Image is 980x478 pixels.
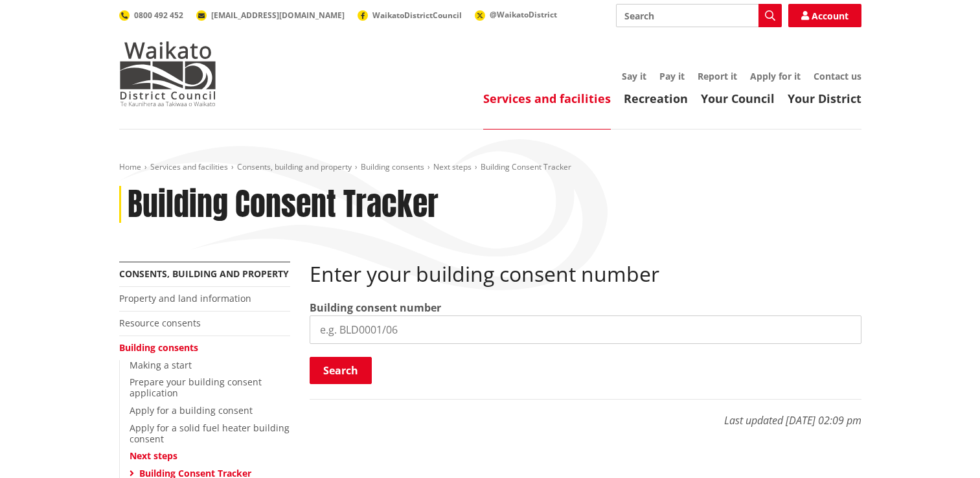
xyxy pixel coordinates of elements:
a: Prepare your building consent application [130,376,262,399]
a: Building consents [119,341,198,354]
a: Apply for a solid fuel heater building consent​ [130,422,290,445]
h2: Enter your building consent number [310,262,861,286]
h1: Building Consent Tracker [128,186,439,223]
a: WaikatoDistrictCouncil [358,10,462,21]
a: Resource consents [119,317,201,329]
a: Consents, building and property [237,161,352,172]
a: Say it [622,70,646,82]
a: Services and facilities [483,91,611,106]
label: Building consent number [310,300,441,315]
p: Last updated [DATE] 02:09 pm [310,399,861,428]
nav: breadcrumb [119,162,861,173]
a: Services and facilities [150,161,228,172]
span: @WaikatoDistrict [490,9,557,20]
input: e.g. BLD0001/06 [310,315,861,344]
span: Building Consent Tracker [481,161,571,172]
a: Recreation [624,91,688,106]
a: [EMAIL_ADDRESS][DOMAIN_NAME] [196,10,345,21]
a: Apply for it [750,70,801,82]
a: 0800 492 452 [119,10,183,21]
a: Making a start [130,359,192,371]
a: Report it [698,70,737,82]
a: Your Council [701,91,775,106]
a: Contact us [814,70,861,82]
a: Pay it [659,70,685,82]
a: Apply for a building consent [130,404,253,416]
span: [EMAIL_ADDRESS][DOMAIN_NAME] [211,10,345,21]
a: Home [119,161,141,172]
a: Consents, building and property [119,267,289,280]
img: Waikato District Council - Te Kaunihera aa Takiwaa o Waikato [119,41,216,106]
a: @WaikatoDistrict [475,9,557,20]
a: Next steps [130,450,177,462]
button: Search [310,357,372,384]
span: WaikatoDistrictCouncil [372,10,462,21]
span: 0800 492 452 [134,10,183,21]
a: Next steps [433,161,472,172]
a: Property and land information [119,292,251,304]
input: Search input [616,4,782,27]
a: Building consents [361,161,424,172]
a: Your District [788,91,861,106]
a: Account [788,4,861,27]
